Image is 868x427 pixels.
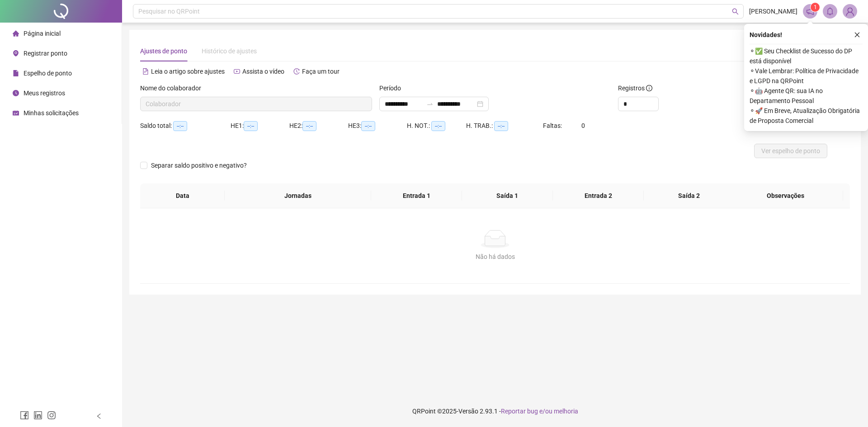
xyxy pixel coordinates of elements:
span: Ajustes de ponto [140,47,187,55]
div: Não há dados [151,252,839,262]
label: Período [379,83,407,93]
span: --:-- [173,121,187,131]
span: history [293,68,300,75]
span: schedule [13,110,19,116]
span: Faltas: [543,122,563,129]
span: --:-- [302,121,316,131]
span: search [732,8,739,15]
span: Meus registros [24,89,65,97]
span: 1 [814,4,817,10]
span: ⚬ 🚀 Em Breve, Atualização Obrigatória de Proposta Comercial [750,106,863,126]
span: ⚬ ✅ Seu Checklist de Sucesso do DP está disponível [750,46,863,66]
span: Assista o vídeo [242,68,284,75]
span: file-text [142,68,149,75]
span: ⚬ Vale Lembrar: Política de Privacidade e LGPD na QRPoint [750,66,863,86]
span: swap-right [426,100,434,108]
button: Ver espelho de ponto [754,144,827,158]
th: Data [140,183,225,208]
sup: 1 [811,3,820,12]
th: Observações [728,183,843,208]
span: Versão [458,408,478,415]
div: H. TRAB.: [466,121,543,131]
span: Separar saldo positivo e negativo? [147,160,250,170]
th: Entrada 2 [553,183,644,208]
footer: QRPoint © 2025 - 2.93.1 - [122,395,868,427]
span: left [96,413,102,419]
span: Espelho de ponto [24,70,72,77]
span: facebook [20,411,29,420]
div: HE 2: [289,121,348,131]
span: --:-- [431,121,445,131]
span: environment [13,50,19,56]
span: --:-- [361,121,375,131]
span: to [426,100,434,108]
span: Página inicial [24,30,61,37]
span: info-circle [646,85,652,91]
span: close [854,32,860,38]
th: Saída 1 [462,183,553,208]
span: instagram [47,411,56,420]
span: notification [806,7,814,15]
span: Faça um tour [302,68,340,75]
th: Jornadas [225,183,371,208]
span: clock-circle [13,90,19,96]
span: Reportar bug e/ou melhoria [501,408,578,415]
span: Registros [618,83,652,93]
th: Saída 2 [644,183,735,208]
span: ⚬ 🤖 Agente QR: sua IA no Departamento Pessoal [750,86,863,106]
div: HE 3: [348,121,407,131]
span: Leia o artigo sobre ajustes [151,68,225,75]
span: Histórico de ajustes [202,47,257,55]
span: Observações [735,191,836,201]
span: --:-- [494,121,508,131]
span: bell [826,7,834,15]
div: H. NOT.: [407,121,466,131]
div: HE 1: [231,121,289,131]
th: Entrada 1 [371,183,462,208]
span: Minhas solicitações [24,109,79,117]
span: [PERSON_NAME] [749,6,797,16]
span: youtube [234,68,240,75]
span: --:-- [244,121,258,131]
span: file [13,70,19,76]
span: Registrar ponto [24,50,67,57]
span: 0 [581,122,585,129]
span: Novidades ! [750,30,782,40]
span: linkedin [33,411,42,420]
label: Nome do colaborador [140,83,207,93]
img: 87287 [843,5,857,18]
span: home [13,30,19,37]
div: Saldo total: [140,121,231,131]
